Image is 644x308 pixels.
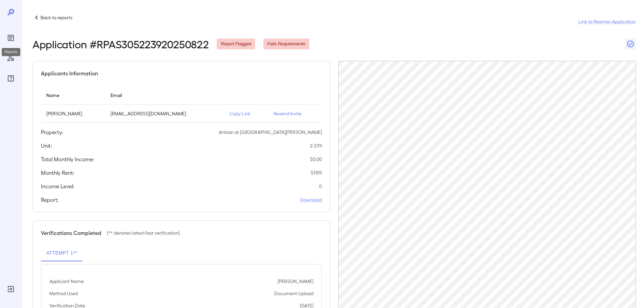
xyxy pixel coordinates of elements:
[311,169,322,176] p: $ 1109
[274,290,313,297] p: Document Upload
[263,41,309,47] span: Fails Requirements
[219,129,322,136] p: Artisan at [GEOGRAPHIC_DATA][PERSON_NAME]
[5,284,16,294] div: Log Out
[300,196,322,203] a: Download
[278,278,313,285] p: [PERSON_NAME]
[310,156,322,163] p: $ 0.00
[49,290,78,297] p: Method Used
[105,86,224,105] th: Email
[41,196,59,204] h5: Report:
[625,39,636,49] button: Close Report
[41,86,105,105] th: Name
[578,18,636,25] a: Link to Resman Application
[41,182,74,190] h5: Income Level:
[5,73,16,84] div: FAQ
[41,245,82,261] button: Attempt 1**
[41,14,72,21] p: Back to reports
[273,110,316,117] p: Resend Invite
[310,142,322,149] p: 2-239
[41,169,74,177] h5: Monthly Rent:
[49,278,84,285] p: Applicant Name
[2,48,20,56] div: Reports
[41,142,52,150] h5: Unit:
[41,86,322,123] table: simple table
[5,53,16,64] div: Manage Users
[41,69,98,77] h5: Applicants Information
[319,183,322,190] p: 0
[41,155,94,163] h5: Total Monthly Income:
[46,110,100,117] p: [PERSON_NAME]
[230,110,263,117] p: Copy Link
[41,128,63,136] h5: Property:
[41,229,101,237] h5: Verifications Completed
[111,110,219,117] p: [EMAIL_ADDRESS][DOMAIN_NAME]
[107,230,180,236] p: (** denotes latest/last verification)
[32,38,209,50] h2: Application # RPAS305223920250822
[5,32,16,43] div: Reports
[217,41,255,47] span: Report Flagged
